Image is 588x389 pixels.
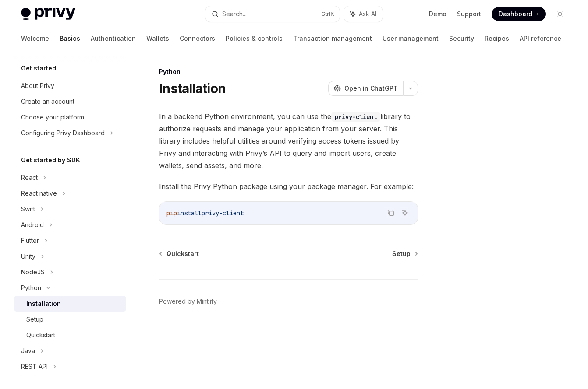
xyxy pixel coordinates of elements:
[492,7,546,21] a: Dashboard
[166,209,177,217] span: pip
[91,28,136,49] a: Authentication
[14,312,126,327] a: Setup
[14,327,126,343] a: Quickstart
[392,249,411,258] span: Setup
[21,96,74,107] div: Create an account
[21,8,75,20] img: light logo
[21,204,35,214] div: Swift
[60,28,80,49] a: Basics
[21,155,80,165] h5: Get started by SDK
[21,235,39,246] div: Flutter
[21,188,57,199] div: React native
[344,6,383,22] button: Ask AI
[328,81,403,96] button: Open in ChatGPT
[159,81,226,96] h1: Installation
[359,10,376,18] span: Ask AI
[159,67,418,76] div: Python
[202,209,244,217] span: privy-client
[399,207,411,218] button: Ask AI
[159,297,217,306] a: Powered by Mintlify
[21,361,48,372] div: REST API
[159,180,418,193] span: Install the Privy Python package using your package manager. For example:
[429,10,446,18] a: Demo
[321,11,334,18] span: Ctrl K
[21,28,49,49] a: Welcome
[21,251,35,262] div: Unity
[485,28,509,49] a: Recipes
[457,10,481,18] a: Support
[293,28,372,49] a: Transaction management
[160,249,199,258] a: Quickstart
[344,84,398,93] span: Open in ChatGPT
[26,298,61,309] div: Installation
[520,28,561,49] a: API reference
[553,7,567,21] button: Toggle dark mode
[331,112,380,122] code: privy-client
[166,249,199,258] span: Quickstart
[159,110,418,172] span: In a backend Python environment, you can use the library to authorize requests and manage your ap...
[21,63,56,74] h5: Get started
[21,112,84,123] div: Choose your platform
[14,109,126,125] a: Choose your platform
[14,94,126,109] a: Create an account
[226,28,283,49] a: Policies & controls
[146,28,169,49] a: Wallets
[383,28,439,49] a: User management
[21,220,44,230] div: Android
[14,296,126,312] a: Installation
[222,9,247,19] div: Search...
[26,330,55,340] div: Quickstart
[385,207,397,218] button: Copy the contents from the code block
[21,128,105,138] div: Configuring Privy Dashboard
[499,10,532,18] span: Dashboard
[21,346,35,356] div: Java
[14,78,126,94] a: About Privy
[21,81,54,91] div: About Privy
[180,28,215,49] a: Connectors
[449,28,474,49] a: Security
[177,209,202,217] span: install
[205,6,340,22] button: Search...CtrlK
[392,249,417,258] a: Setup
[21,172,38,183] div: React
[21,267,45,277] div: NodeJS
[26,314,43,325] div: Setup
[331,112,380,121] a: privy-client
[21,283,41,293] div: Python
